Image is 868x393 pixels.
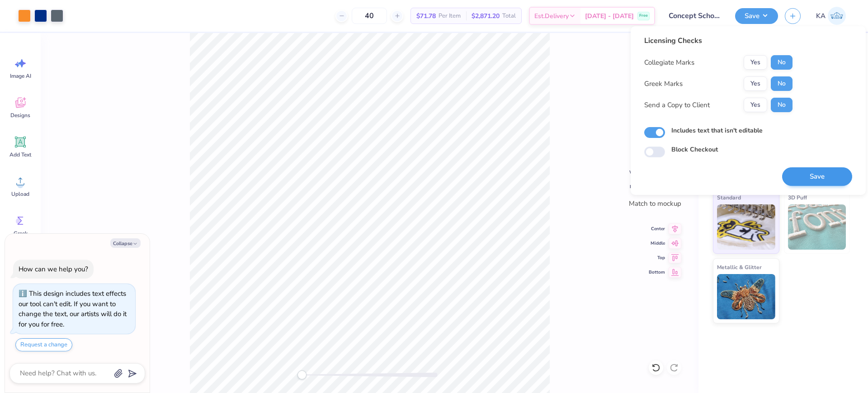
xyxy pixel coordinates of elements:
label: Block Checkout [671,145,718,154]
span: Standard [717,193,741,202]
span: Total [502,11,516,21]
div: Licensing Checks [644,35,793,46]
span: 3D Puff [788,193,807,202]
a: KA [812,7,850,25]
span: Add Text [9,151,31,158]
img: 3D Puff [788,204,846,250]
span: Greek [14,230,28,237]
div: Send a Copy to Client [644,100,710,110]
span: KA [816,11,826,21]
button: No [771,76,793,91]
button: Save [782,167,852,186]
span: Designs [10,112,30,119]
input: Untitled Design [662,7,728,25]
span: Top [649,254,665,261]
span: Bottom [649,269,665,276]
button: No [771,98,793,112]
span: Est. Delivery [534,11,569,21]
button: Save [735,8,778,24]
span: [DATE] - [DATE] [585,11,634,21]
span: Upload [11,190,29,198]
img: Kate Agsalon [828,7,846,25]
span: Per Item [439,11,461,21]
input: – – [352,8,387,24]
span: $71.78 [416,11,436,21]
button: Yes [744,55,767,70]
span: Free [639,13,648,19]
button: Yes [744,76,767,91]
span: Metallic & Glitter [717,262,762,272]
label: Includes text that isn't editable [671,126,763,135]
div: Accessibility label [297,370,307,379]
span: Middle [649,240,665,247]
button: Request a change [15,338,72,351]
img: Standard [717,204,775,250]
span: Image AI [10,72,31,80]
button: No [771,55,793,70]
button: Collapse [110,238,141,248]
img: Metallic & Glitter [717,274,775,319]
span: Center [649,225,665,232]
div: Collegiate Marks [644,57,694,68]
button: Yes [744,98,767,112]
span: $2,871.20 [472,11,500,21]
div: This design includes text effects our tool can't edit. If you want to change the text, our artist... [19,289,127,329]
div: Greek Marks [644,79,683,89]
div: How can we help you? [19,265,88,274]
